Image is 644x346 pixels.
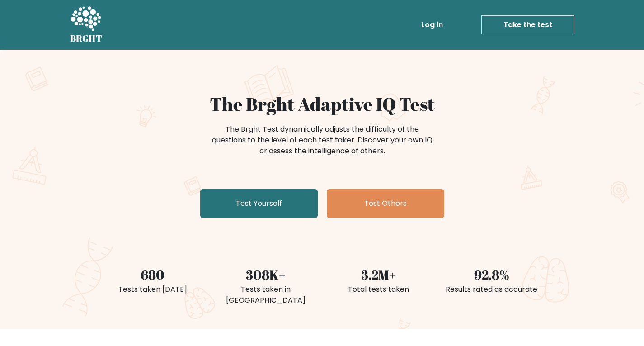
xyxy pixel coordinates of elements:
div: 3.2M+ [328,265,430,284]
div: 680 [102,265,204,284]
h5: BRGHT [70,33,103,44]
a: Test Others [327,189,444,218]
a: Test Yourself [200,189,318,218]
div: Tests taken in [GEOGRAPHIC_DATA] [215,284,317,306]
a: Log in [418,16,447,34]
h1: The Brght Adaptive IQ Test [102,93,543,115]
div: 308K+ [215,265,317,284]
div: Total tests taken [328,284,430,295]
div: The Brght Test dynamically adjusts the difficulty of the questions to the level of each test take... [209,124,435,156]
div: Tests taken [DATE] [102,284,204,295]
div: 92.8% [441,265,543,284]
a: Take the test [481,15,574,34]
div: Results rated as accurate [441,284,543,295]
a: BRGHT [70,4,103,46]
